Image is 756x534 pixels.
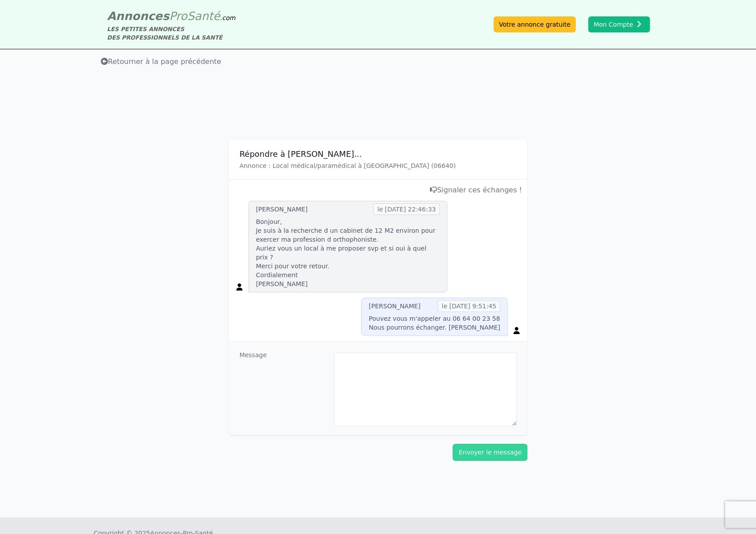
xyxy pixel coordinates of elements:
[239,161,517,170] p: Annonce : Local médical/paramédical à [GEOGRAPHIC_DATA] (06640)
[107,9,235,23] a: AnnoncesProSanté.com
[369,302,420,311] div: [PERSON_NAME]
[101,57,221,66] span: Retourner à la page précédente
[453,444,527,461] button: Envoyer le message
[369,314,500,332] p: Pouvez vous m'appeler au 06 64 00 23 58 Nous pourrons échanger. [PERSON_NAME]
[107,25,235,42] div: LES PETITES ANNONCES DES PROFESSIONNELS DE LA SANTÉ
[588,16,650,32] button: Mon Compte
[234,185,522,195] div: Signaler ces échanges !
[169,9,187,23] span: Pro
[101,58,108,65] i: Retourner à la liste
[256,205,307,214] div: [PERSON_NAME]
[373,203,440,215] span: le [DATE] 22:46:33
[239,351,327,426] dt: Message
[438,300,500,312] span: le [DATE] 9:51:45
[493,16,576,32] a: Votre annonce gratuite
[187,9,220,23] span: Santé
[107,9,169,23] span: Annonces
[239,149,517,159] h3: Répondre à [PERSON_NAME]...
[256,217,440,288] p: Bonjour, Je suis à la recherche d un cabinet de 12 M2 environ pour exercer ma profession d orthop...
[220,14,235,21] span: .com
